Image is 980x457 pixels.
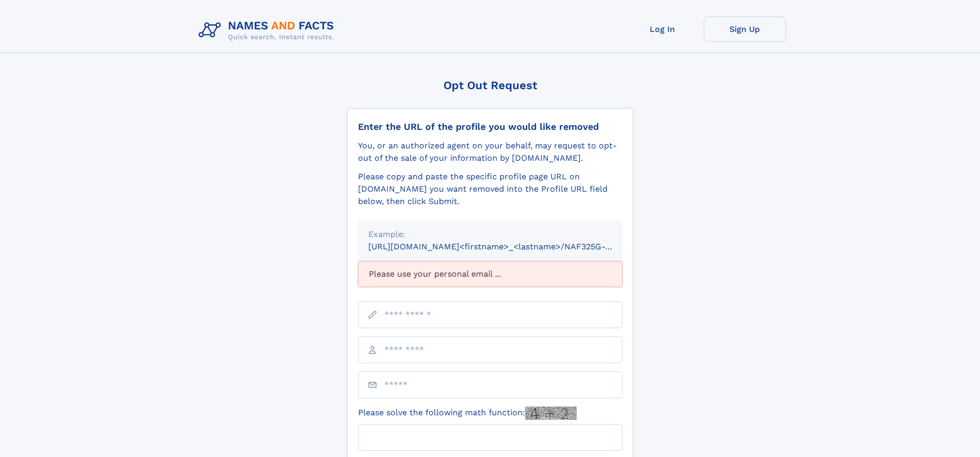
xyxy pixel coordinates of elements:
div: Please use your personal email ... [358,261,622,287]
img: Logo Names and Facts [194,16,343,44]
div: Please copy and paste the specific profile page URL on [DOMAIN_NAME] you want removed into the Pr... [358,171,622,208]
div: Enter the URL of the profile you would like removed [358,121,622,132]
small: [URL][DOMAIN_NAME]<firstname>_<lastname>/NAF325G-xxxxxxxx [368,242,642,251]
a: Sign Up [704,16,786,42]
div: Example: [368,228,612,241]
div: Opt Out Request [347,79,633,92]
div: You, or an authorized agent on your behalf, may request to opt-out of the sale of your informatio... [358,140,622,164]
label: Please solve the following math function: [358,407,577,420]
a: Log In [621,16,704,42]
